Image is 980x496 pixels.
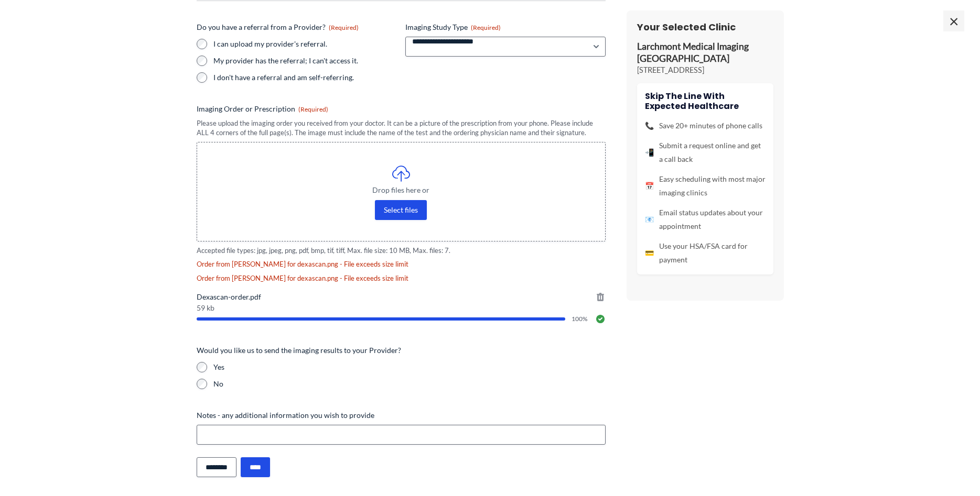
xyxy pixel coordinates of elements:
[637,21,773,33] h3: Your Selected Clinic
[213,362,606,372] label: Yes
[197,104,606,114] label: Imaging Order or Prescription
[645,246,654,260] span: 💳
[197,246,606,256] span: Accepted file types: jpg, jpeg, png, pdf, bmp, tif, tiff, Max. file size: 10 MB, Max. files: 7.
[645,119,766,133] li: Save 20+ minutes of phone calls
[645,213,654,226] span: 📧
[471,24,501,31] span: (Required)
[197,410,606,421] label: Notes - any additional information you wish to provide
[645,139,766,166] li: Submit a request online and get a call back
[637,65,773,75] p: [STREET_ADDRESS]
[637,41,773,65] p: Larchmont Medical Imaging [GEOGRAPHIC_DATA]
[645,91,766,111] h4: Skip the line with Expected Healthcare
[572,316,589,322] span: 100%
[213,56,397,66] label: My provider has the referral; I can't access it.
[197,345,401,356] legend: Would you like us to send the imaging results to your Provider?
[197,259,606,269] li: Order from [PERSON_NAME] for dexascan.png - File exceeds size limit
[213,72,397,83] label: I don't have a referral and am self-referring.
[645,146,654,159] span: 📲
[645,239,766,267] li: Use your HSA/FSA card for payment
[405,22,606,32] label: Imaging Study Type
[213,379,606,389] label: No
[197,273,606,283] li: Order from [PERSON_NAME] for dexascan.png - File exceeds size limit
[197,292,606,302] span: Dexascan-order.pdf
[329,24,359,31] span: (Required)
[645,179,654,193] span: 📅
[943,10,964,31] span: ×
[298,105,328,113] span: (Required)
[645,206,766,233] li: Email status updates about your appointment
[197,22,359,32] legend: Do you have a referral from a Provider?
[645,172,766,200] li: Easy scheduling with most major imaging clinics
[213,39,397,49] label: I can upload my provider's referral.
[218,186,584,194] span: Drop files here or
[197,304,606,312] span: 59 kb
[197,118,606,138] div: Please upload the imaging order you received from your doctor. It can be a picture of the prescri...
[375,200,427,220] button: select files, imaging order or prescription(required)
[645,119,654,133] span: 📞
